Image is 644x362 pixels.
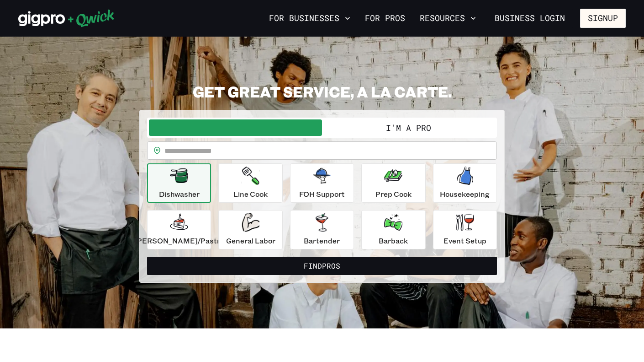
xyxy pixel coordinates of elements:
[322,119,495,136] button: I'm a Pro
[487,9,573,28] a: Business Login
[290,163,354,203] button: FOH Support
[299,189,345,200] p: FOH Support
[147,163,211,203] button: Dishwasher
[443,235,486,246] p: Event Setup
[147,257,497,275] button: FindPros
[233,189,268,200] p: Line Cook
[147,210,211,249] button: [PERSON_NAME]/Pastry
[379,235,408,246] p: Barback
[361,11,409,26] a: For Pros
[265,11,354,26] button: For Businesses
[226,235,275,246] p: General Labor
[433,163,497,203] button: Housekeeping
[375,189,412,200] p: Prep Cook
[149,119,322,136] button: I'm a Business
[304,235,340,246] p: Bartender
[416,11,480,26] button: Resources
[440,189,490,200] p: Housekeeping
[361,163,425,203] button: Prep Cook
[134,235,224,246] p: [PERSON_NAME]/Pastry
[218,210,282,249] button: General Labor
[580,9,626,28] button: Signup
[159,189,200,200] p: Dishwasher
[290,210,354,249] button: Bartender
[139,82,505,101] h2: GET GREAT SERVICE, A LA CARTE.
[218,163,282,203] button: Line Cook
[433,210,497,249] button: Event Setup
[361,210,425,249] button: Barback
